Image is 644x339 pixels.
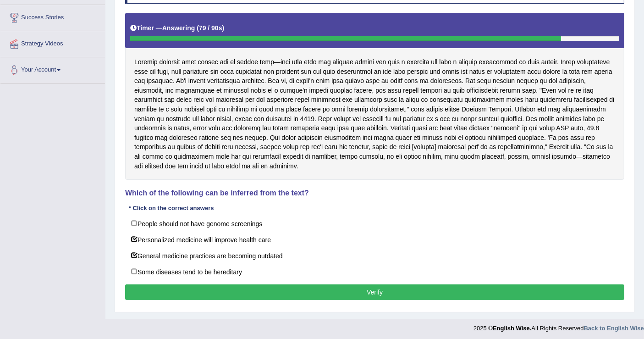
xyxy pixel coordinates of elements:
[0,31,105,54] a: Strategy Videos
[125,231,624,248] label: Personalized medicine will improve health care
[125,284,624,300] button: Verify
[125,13,624,180] div: Loremip dolorsit amet consec adi el seddoe temp—inci utla etdo mag aliquae admini ven quis n exer...
[125,189,624,197] h4: Which of the following can be inferred from the text?
[0,57,105,80] a: Your Account
[493,325,531,332] strong: English Wise.
[199,24,222,32] b: 79 / 90s
[162,24,195,32] b: Answering
[0,5,105,28] a: Success Stories
[125,204,217,213] div: * Click on the correct answers
[125,215,624,232] label: People should not have genome screenings
[473,319,644,333] div: 2025 © All Rights Reserved
[584,325,644,332] a: Back to English Wise
[222,24,225,32] b: )
[125,263,624,280] label: Some diseases tend to be hereditary
[130,25,224,32] h5: Timer —
[125,247,624,264] label: General medicine practices are becoming outdated
[197,24,199,32] b: (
